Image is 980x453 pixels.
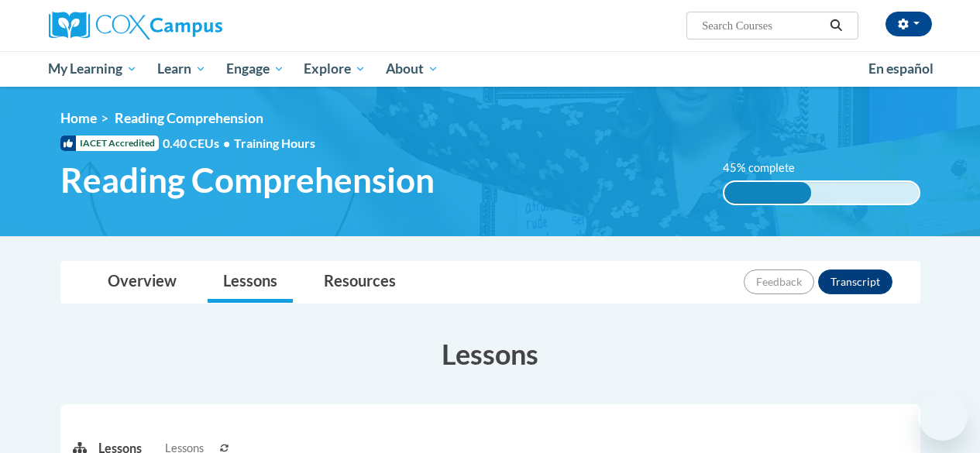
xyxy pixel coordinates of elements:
iframe: Button to launch messaging window [918,391,968,441]
a: En español [858,53,944,85]
label: 45% complete [723,160,812,177]
h3: Lessons [60,335,920,373]
span: Reading Comprehension [60,160,435,201]
span: Learn [157,60,206,78]
div: 45% complete [724,182,812,204]
span: About [386,60,438,78]
span: IACET Accredited [60,136,159,151]
a: Engage [216,51,294,87]
span: Engage [226,60,284,78]
input: Search Courses [700,16,824,35]
span: • [223,136,230,150]
a: Explore [294,51,376,87]
a: Overview [92,262,192,303]
span: 0.40 CEUs [163,135,234,152]
a: My Learning [39,51,148,87]
span: Training Hours [234,136,315,150]
button: Account Settings [885,12,932,36]
a: Resources [308,262,411,303]
img: Cox Campus [49,12,222,39]
a: Home [60,110,97,126]
span: Explore [304,60,366,78]
button: Feedback [744,269,814,294]
div: Main menu [37,51,944,87]
a: Cox Campus [49,12,328,39]
button: Transcript [818,269,892,294]
span: En español [868,60,934,77]
span: Reading Comprehension [115,110,263,126]
a: Lessons [208,262,293,303]
button: Search [824,16,848,35]
span: My Learning [48,60,137,78]
a: Learn [147,51,216,87]
a: About [376,51,449,87]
